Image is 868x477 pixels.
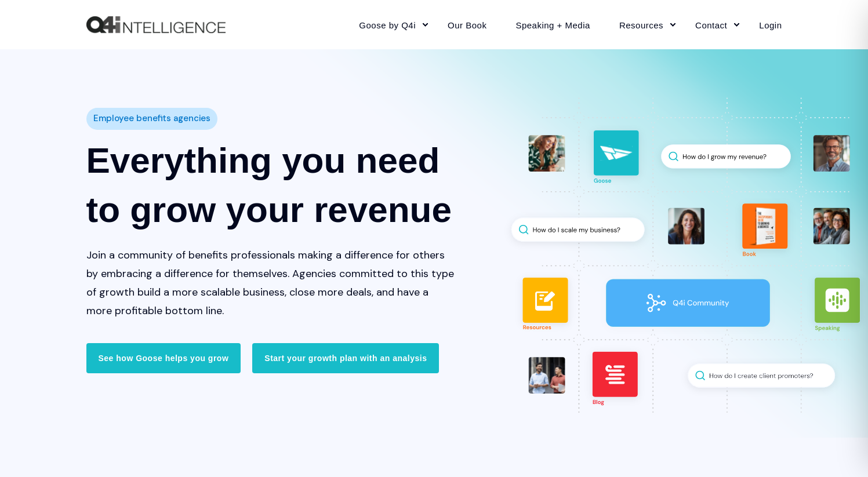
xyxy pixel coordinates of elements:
[86,136,455,234] h1: Everything you need to grow your revenue
[86,246,455,320] p: Join a community of benefits professionals making a difference for others by embracing a differen...
[86,16,226,34] img: Q4intelligence, LLC logo
[93,110,210,127] span: Employee benefits agencies
[252,343,439,373] a: Start your growth plan with an analysis
[86,16,226,34] a: Back to Home
[86,343,241,373] a: See how Goose helps you grow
